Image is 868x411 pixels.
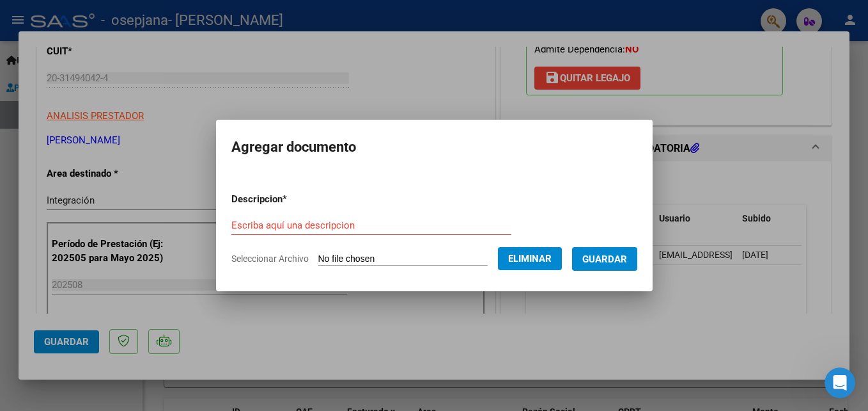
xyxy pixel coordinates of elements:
span: Guardar [582,254,627,265]
button: Eliminar [498,247,562,270]
span: Seleccionar Archivo [231,254,309,264]
p: Descripcion [231,192,353,207]
h2: Agregar documento [231,135,637,159]
iframe: Intercom live chat [825,367,855,398]
span: Eliminar [508,253,552,264]
button: Guardar [572,247,637,271]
